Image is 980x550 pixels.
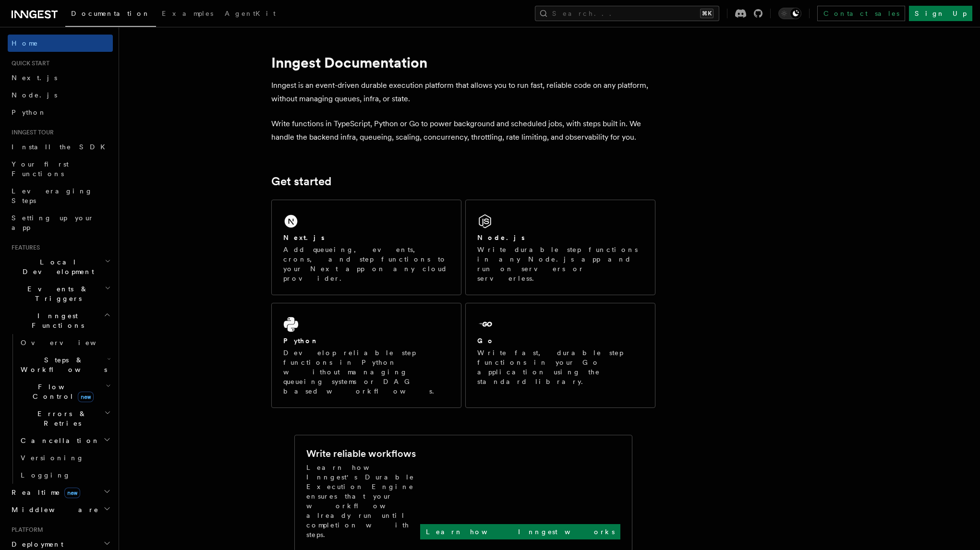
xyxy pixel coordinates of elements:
a: Sign Up [909,6,972,21]
p: Develop reliable step functions in Python without managing queueing systems or DAG based workflows. [283,348,449,396]
span: AgentKit [225,10,276,17]
span: Versioning [21,454,84,462]
button: Inngest Functions [8,307,113,334]
span: Node.js [12,91,57,99]
span: Setting up your app [12,214,94,231]
p: Learn how Inngest works [426,527,615,537]
span: Inngest Functions [8,311,104,330]
span: Local Development [8,257,105,276]
span: Features [8,244,40,251]
p: Write fast, durable step functions in your Go application using the standard library. [477,348,643,386]
a: Node.js [8,86,113,104]
h2: Go [477,336,495,346]
button: Search...⌘K [535,6,719,21]
span: Logging [21,471,71,479]
div: Inngest Functions [8,334,113,484]
span: Home [12,38,38,48]
button: Toggle dark mode [778,8,801,19]
span: Your first Functions [12,160,69,178]
span: Examples [162,10,213,17]
a: Node.jsWrite durable step functions in any Node.js app and run on servers or serverless. [465,200,655,295]
span: Next.js [12,74,57,82]
span: Overview [21,339,120,347]
a: Next.jsAdd queueing, events, crons, and step functions to your Next app on any cloud provider. [271,200,461,295]
p: Inngest is an event-driven durable execution platform that allows you to run fast, reliable code ... [271,79,655,106]
h2: Next.js [283,233,325,242]
a: Next.js [8,69,113,86]
span: Quick start [8,60,49,67]
a: Get started [271,175,331,188]
a: Leveraging Steps [8,182,113,209]
a: Versioning [17,449,113,466]
a: Learn how Inngest works [420,524,620,539]
span: Realtime [8,488,80,497]
button: Realtimenew [8,484,113,501]
button: Steps & Workflows [17,351,113,378]
span: Flow Control [17,382,106,401]
span: Cancellation [17,436,100,445]
span: Platform [8,526,43,534]
a: Examples [156,3,219,26]
h2: Node.js [477,233,525,242]
span: Deployment [8,539,63,549]
p: Write functions in TypeScript, Python or Go to power background and scheduled jobs, with steps bu... [271,117,655,144]
span: new [78,392,94,402]
a: Logging [17,466,113,484]
a: Python [8,104,113,121]
a: Install the SDK [8,138,113,155]
span: Inngest tour [8,129,54,136]
h2: Python [283,336,319,346]
button: Cancellation [17,432,113,449]
span: Events & Triggers [8,284,105,303]
p: Add queueing, events, crons, and step functions to your Next app on any cloud provider. [283,245,449,283]
a: Your first Functions [8,155,113,182]
span: new [64,488,80,498]
a: Contact sales [817,6,905,21]
p: Write durable step functions in any Node.js app and run on servers or serverless. [477,245,643,283]
a: Home [8,35,113,52]
span: Leveraging Steps [12,187,93,204]
p: Learn how Inngest's Durable Execution Engine ensures that your workflow already run until complet... [306,463,420,539]
button: Local Development [8,253,113,280]
button: Middleware [8,501,113,518]
kbd: ⌘K [700,9,714,18]
span: Python [12,108,47,116]
a: AgentKit [219,3,281,26]
span: Install the SDK [12,143,111,151]
h2: Write reliable workflows [306,447,416,460]
span: Middleware [8,505,99,514]
span: Errors & Retries [17,409,104,428]
span: Steps & Workflows [17,355,107,374]
h1: Inngest Documentation [271,54,655,71]
a: GoWrite fast, durable step functions in your Go application using the standard library. [465,303,655,408]
a: Setting up your app [8,209,113,236]
span: Documentation [71,10,150,17]
button: Events & Triggers [8,280,113,307]
a: Overview [17,334,113,351]
button: Flow Controlnew [17,378,113,405]
a: PythonDevelop reliable step functions in Python without managing queueing systems or DAG based wo... [271,303,461,408]
a: Documentation [65,3,156,27]
button: Errors & Retries [17,405,113,432]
